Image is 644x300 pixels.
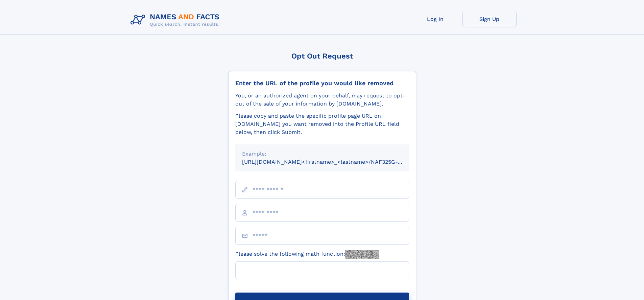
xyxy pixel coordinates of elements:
[128,11,225,29] img: Logo Names and Facts
[408,11,462,27] a: Log In
[242,159,422,165] small: [URL][DOMAIN_NAME]<firstname>_<lastname>/NAF325G-xxxxxxxx
[235,250,379,259] label: Please solve the following math function:
[228,52,416,60] div: Opt Out Request
[235,92,409,108] div: You, or an authorized agent on your behalf, may request to opt-out of the sale of your informatio...
[462,11,517,27] a: Sign Up
[235,112,409,136] div: Please copy and paste the specific profile page URL on [DOMAIN_NAME] you want removed into the Pr...
[235,79,409,87] div: Enter the URL of the profile you would like removed
[242,150,402,158] div: Example:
